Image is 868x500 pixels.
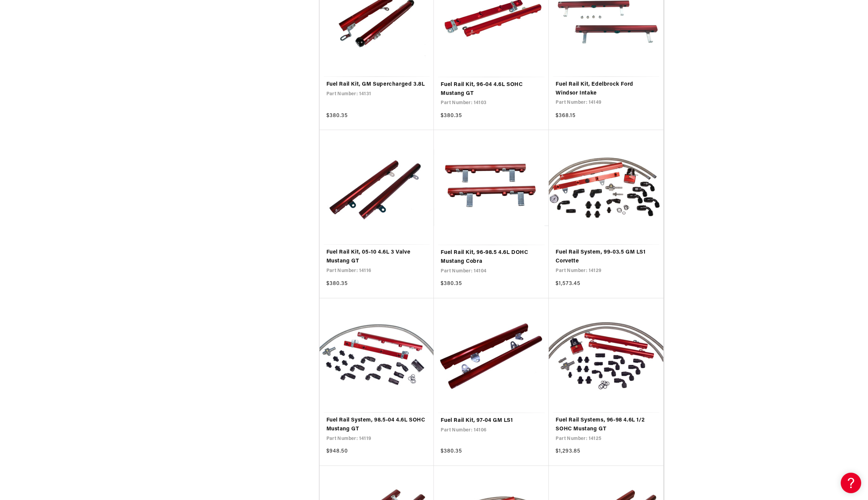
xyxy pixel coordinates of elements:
a: Fuel Rail Kit, 05-10 4.6L 3 Valve Mustang GT [326,248,427,266]
a: Fuel Rail System, 99-03.5 GM LS1 Corvette [556,248,657,266]
a: Fuel Rail Kit, 96-04 4.6L SOHC Mustang GT [441,81,542,98]
a: Fuel Rail System, 98.5-04 4.6L SOHC Mustang GT [326,416,427,433]
a: Fuel Rail Kit, Edelbrock Ford Windsor Intake [556,80,657,98]
a: Fuel Rail Systems, 96-98 4.6L 1/2 SOHC Mustang GT [556,416,657,433]
a: Fuel Rail Kit, 97-04 GM LS1 [441,416,542,425]
a: Fuel Rail Kit, 96-98.5 4.6L DOHC Mustang Cobra [441,248,542,266]
a: Fuel Rail Kit, GM Supercharged 3.8L [326,80,427,89]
